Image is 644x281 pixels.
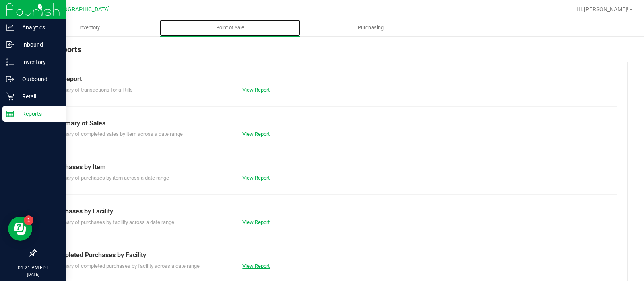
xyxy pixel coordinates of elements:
div: Purchases by Facility [52,207,611,216]
span: Inventory [68,24,111,31]
div: POS Reports [35,43,628,62]
iframe: Resource center [8,217,32,241]
a: Inventory [19,19,160,36]
div: Completed Purchases by Facility [52,250,611,260]
p: Inventory [14,57,62,67]
div: Till Report [52,74,611,84]
inline-svg: Inbound [6,41,14,49]
p: Inbound [14,40,62,49]
span: Purchasing [347,24,394,31]
span: [GEOGRAPHIC_DATA] [55,6,110,13]
p: Retail [14,92,62,101]
a: Purchasing [300,19,441,36]
inline-svg: Retail [6,92,14,101]
div: Summary of Sales [52,119,611,128]
a: View Report [242,87,270,93]
a: View Report [242,131,270,137]
inline-svg: Outbound [6,75,14,83]
span: Summary of purchases by item across a date range [52,175,169,181]
p: 01:21 PM EDT [4,264,62,271]
span: Hi, [PERSON_NAME]! [576,6,629,12]
p: Outbound [14,74,62,84]
span: Summary of completed purchases by facility across a date range [52,263,200,269]
span: Point of Sale [205,24,255,31]
iframe: Resource center unread badge [24,215,33,225]
div: Purchases by Item [52,162,611,172]
a: Point of Sale [160,19,300,36]
inline-svg: Reports [6,110,14,118]
inline-svg: Analytics [6,23,14,31]
p: Reports [14,109,62,119]
a: View Report [242,175,270,181]
span: Summary of completed sales by item across a date range [52,131,183,137]
inline-svg: Inventory [6,58,14,66]
a: View Report [242,263,270,269]
span: Summary of purchases by facility across a date range [52,219,174,225]
span: Summary of transactions for all tills [52,87,133,93]
a: View Report [242,219,270,225]
p: [DATE] [4,271,62,277]
p: Analytics [14,23,62,32]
